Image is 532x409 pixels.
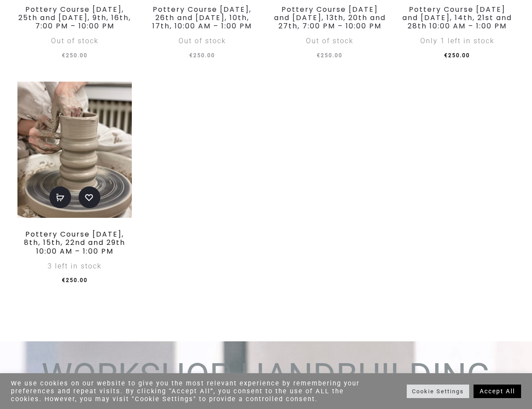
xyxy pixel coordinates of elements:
span: 250.00 [189,52,215,58]
span: 250.00 [317,52,343,58]
div: We use cookies on our website to give you the most relevant experience by remembering your prefer... [11,379,368,403]
a: Pottery Course [DATE] and [DATE], 14th, 21st and 28th 10:00 AM – 1:00 PM [402,4,512,31]
div: Out of stock [145,34,259,48]
div: 3 left in stock [17,259,132,274]
a: Accept All [474,385,521,398]
img: Deelnemer leert keramiek draaien tijdens een les in Rotterdam. Perfect voor beginners en gevorder... [17,82,132,218]
a: Cookie Settings [407,385,469,398]
span: € [62,277,66,283]
div: Only 1 left in stock [400,34,515,48]
div: WORKSHOP HANDBUILDING [13,350,519,402]
span: 250.00 [62,52,88,58]
div: Out of stock [273,34,387,48]
a: Pottery Course [DATE] and [DATE], 13th, 20th and 27th, 7:00 PM – 10:00 PM [274,4,386,31]
span: 250.00 [62,277,88,283]
span: € [317,52,321,58]
span: € [189,52,193,58]
a: Add to basket: “Pottery Course Saturday, November 1st, 8th, 15th, 22nd and 29th 10:00 AM - 1:00 PM” [49,186,71,208]
a: Add to wishlist [79,186,100,208]
span: 250.00 [444,52,470,58]
a: Pottery Course [DATE], 25th and [DATE], 9th, 16th, 7:00 PM – 10:00 PM [18,4,131,31]
a: Pottery Course [DATE], 26th and [DATE], 10th, 17th, 10:00 AM – 1:00 PM [152,4,252,31]
span: € [444,52,448,58]
a: Pottery Course [DATE], 8th, 15th, 22nd and 29th 10:00 AM – 1:00 PM [24,229,125,256]
div: Out of stock [17,34,132,48]
span: € [62,52,66,58]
